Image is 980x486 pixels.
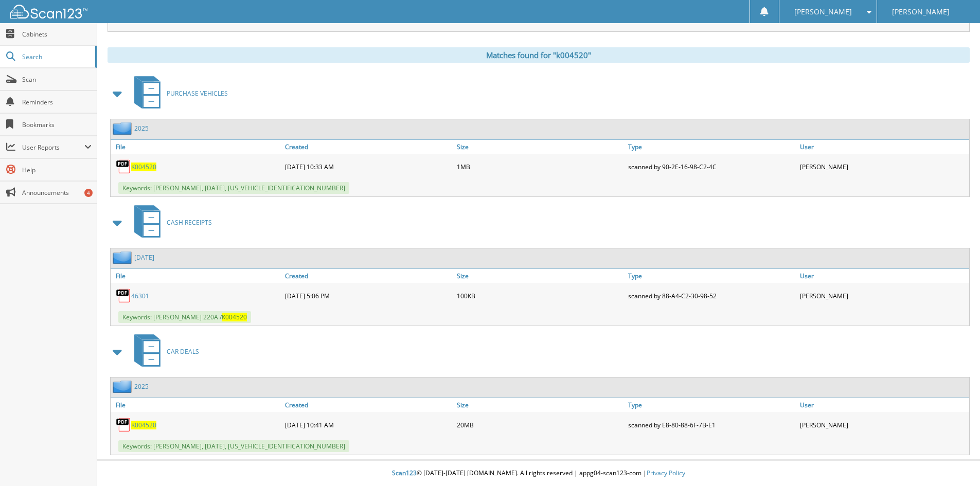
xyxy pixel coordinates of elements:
[128,331,199,372] a: CAR DEALS
[131,292,149,300] a: 46301
[22,52,90,61] span: Search
[22,98,92,106] span: Reminders
[282,415,454,435] div: [DATE] 10:41 AM
[282,285,454,306] div: [DATE] 5:06 PM
[797,269,969,283] a: User
[111,140,282,154] a: File
[22,120,92,129] span: Bookmarks
[111,269,282,283] a: File
[797,285,969,306] div: [PERSON_NAME]
[454,140,626,154] a: Size
[282,398,454,412] a: Created
[454,156,626,177] div: 1MB
[626,285,797,306] div: scanned by 88-A4-C2-30-98-52
[134,253,154,262] a: [DATE]
[116,417,131,433] img: PDF.png
[116,288,131,303] img: PDF.png
[97,461,980,486] div: © [DATE]-[DATE] [DOMAIN_NAME]. All rights reserved | appg04-scan123-com |
[118,440,349,452] span: Keywords: [PERSON_NAME], [DATE], [US_VEHICLE_IDENTIFICATION_NUMBER]
[454,285,626,306] div: 100KB
[22,188,92,197] span: Announcements
[118,182,349,194] span: Keywords: [PERSON_NAME], [DATE], [US_VEHICLE_IDENTIFICATION_NUMBER]
[454,269,626,283] a: Size
[626,398,797,412] a: Type
[626,156,797,177] div: scanned by 90-2E-16-98-C2-4C
[113,380,134,393] img: folder2.png
[454,398,626,412] a: Size
[454,415,626,435] div: 20MB
[22,75,92,84] span: Scan
[22,30,92,39] span: Cabinets
[116,159,131,174] img: PDF.png
[282,156,454,177] div: [DATE] 10:33 AM
[282,140,454,154] a: Created
[134,382,149,391] a: 2025
[118,311,251,323] span: Keywords: [PERSON_NAME] 220A /
[647,469,685,477] a: Privacy Policy
[134,124,149,133] a: 2025
[22,143,84,152] span: User Reports
[797,156,969,177] div: [PERSON_NAME]
[797,398,969,412] a: User
[392,469,417,477] span: Scan123
[892,9,950,15] span: [PERSON_NAME]
[167,347,199,356] span: CAR DEALS
[929,437,980,486] iframe: Chat Widget
[10,5,87,19] img: scan123-logo-white.svg
[108,47,970,63] div: Matches found for "k004520"
[797,415,969,435] div: [PERSON_NAME]
[128,202,212,243] a: CASH RECEIPTS
[84,189,93,197] div: 4
[128,73,228,114] a: PURCHASE VEHICLES
[111,398,282,412] a: File
[794,9,852,15] span: [PERSON_NAME]
[797,140,969,154] a: User
[626,415,797,435] div: scanned by E8-80-88-6F-7B-E1
[282,269,454,283] a: Created
[167,218,212,227] span: CASH RECEIPTS
[22,166,92,174] span: Help
[113,251,134,264] img: folder2.png
[222,313,247,321] span: K004520
[131,163,156,171] a: K004520
[131,421,156,429] a: K004520
[626,269,797,283] a: Type
[167,89,228,98] span: PURCHASE VEHICLES
[626,140,797,154] a: Type
[113,122,134,135] img: folder2.png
